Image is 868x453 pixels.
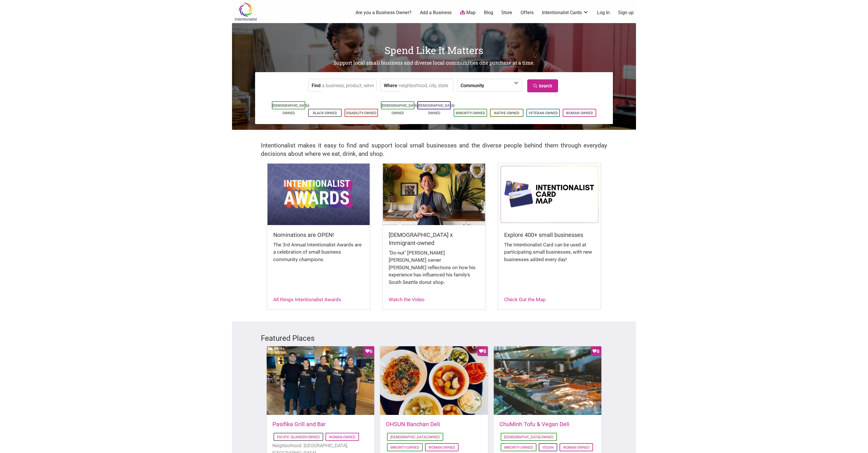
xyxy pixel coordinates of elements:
a: Veteran-Owned [529,111,558,115]
img: Intentionalist [232,2,259,21]
a: Offers [521,10,534,16]
a: Disability-Owned [346,111,377,115]
a: Search [527,79,558,92]
a: Vegan [542,445,554,450]
div: The Intentionalist Card can be used at participating small businesses, with new businesses added ... [504,241,595,269]
a: Woman-Owned [566,111,593,115]
h1: Spend Like It Matters [232,43,636,57]
a: [DEMOGRAPHIC_DATA]-Owned [272,104,310,115]
a: Sign up [618,10,634,16]
a: OHSUN Banchan Deli [386,421,440,428]
a: [DEMOGRAPHIC_DATA]-Owned [381,104,419,115]
a: [DEMOGRAPHIC_DATA]-Owned [418,104,455,115]
a: Native-Owned [494,111,519,115]
div: "Do-nut" [PERSON_NAME] [PERSON_NAME] owner [PERSON_NAME] reflections on how his experience has in... [389,249,479,292]
a: Minority-Owned [504,445,533,450]
a: Check Out the Map [504,297,546,302]
a: Woman-Owned [329,435,356,439]
a: Log In [597,10,610,16]
img: Intentionalist Awards [267,164,370,225]
a: Minority-Owned [390,445,419,450]
a: [DEMOGRAPHIC_DATA]-Owned [390,435,440,439]
a: [DEMOGRAPHIC_DATA]-Owned [504,435,553,439]
input: neighborhood, city, state [399,79,452,92]
h5: [DEMOGRAPHIC_DATA] x Immigrant-owned [389,231,479,247]
a: Minority-Owned [456,111,485,115]
a: All things Intentionalist Awards [273,297,341,302]
a: Woman-Owned [429,445,455,450]
h3: Featured Places [261,333,607,343]
h5: Explore 400+ small businesses [504,231,595,239]
a: Store [501,10,512,16]
h5: Nominations are OPEN! [273,231,364,239]
a: Blog [484,10,493,16]
a: Woman-Owned [563,445,590,450]
img: Intentionalist Card Map [498,164,601,225]
a: Watch the Video [389,297,424,302]
div: The 3rd Annual Intentionalist Awards are a celebration of small business community champions. [273,241,364,269]
a: Pasifika Grill and Bar [272,421,326,428]
h2: Support local small business and diverse local communities one purchase at a time. [232,59,636,67]
a: Intentionalist Cards [542,10,589,16]
input: a business, product, service [322,79,375,92]
h2: Intentionalist makes it easy to find and support local small businesses and the diverse people be... [261,141,607,158]
a: Are you a Business Owner? [356,10,411,16]
a: Pacific Islander-Owned [277,435,320,439]
img: King Donuts - Hong Chhuor [383,164,485,225]
a: Black-Owned [313,111,337,115]
a: Map [460,10,476,16]
label: Community [461,79,484,91]
label: Where [384,79,397,91]
label: Find [312,79,321,91]
a: ChuMinh Tofu & Vegan Deli [500,421,569,428]
a: Add a Business [420,10,452,16]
